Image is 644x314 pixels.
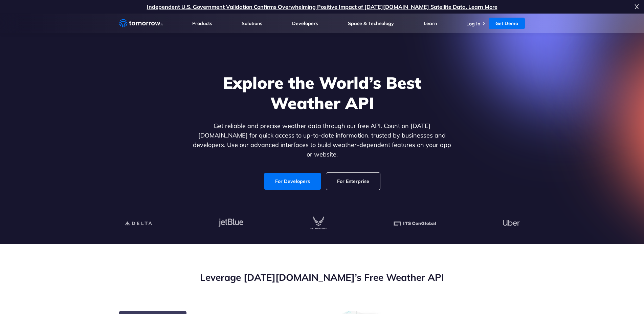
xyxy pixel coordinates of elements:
a: Products [192,20,212,26]
a: Log In [466,21,480,27]
a: Independent U.S. Government Validation Confirms Overwhelming Positive Impact of [DATE][DOMAIN_NAM... [147,3,497,10]
a: For Developers [264,173,321,190]
a: For Enterprise [326,173,380,190]
a: Learn [424,20,437,26]
a: Get Demo [489,18,525,29]
h2: Leverage [DATE][DOMAIN_NAME]’s Free Weather API [119,271,525,284]
a: Home link [119,18,163,28]
a: Developers [292,20,318,26]
a: Space & Technology [348,20,394,26]
a: Solutions [242,20,262,26]
h1: Explore the World’s Best Weather API [192,72,453,113]
p: Get reliable and precise weather data through our free API. Count on [DATE][DOMAIN_NAME] for quic... [192,121,453,159]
